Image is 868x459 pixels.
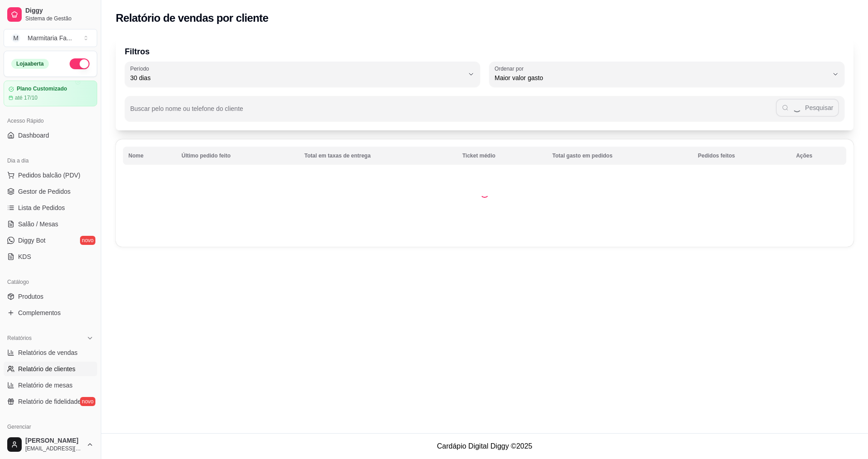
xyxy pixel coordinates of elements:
[4,394,97,409] a: Relatório de fidelidadenovo
[7,335,32,342] span: Relatórios
[4,345,97,360] a: Relatórios de vendas
[25,445,83,452] span: [EMAIL_ADDRESS][DOMAIN_NAME]
[4,184,97,199] a: Gestor de Pedidos
[4,168,97,182] button: Pedidos balcão (PDV)
[125,45,844,58] p: Filtros
[4,4,97,25] a: DiggySistema de Gestão
[15,94,38,101] article: até 17/10
[4,362,97,376] a: Relatório de clientes
[17,86,67,92] article: Plano Customizado
[130,108,776,117] input: Buscar pelo nome ou telefone do cliente
[125,62,480,87] button: Período30 dias
[18,236,46,245] span: Diggy Bot
[18,381,73,390] span: Relatório de mesas
[25,7,94,15] span: Diggy
[4,289,97,304] a: Produtos
[25,437,83,445] span: [PERSON_NAME]
[18,364,75,373] span: Relatório de clientes
[18,252,31,261] span: KDS
[480,189,489,198] div: Loading
[18,220,58,229] span: Salão / Mesas
[130,73,464,82] span: 30 dias
[28,33,72,43] div: Marmitaria Fa ...
[11,33,20,43] span: M
[4,434,97,455] button: [PERSON_NAME][EMAIL_ADDRESS][DOMAIN_NAME]
[130,65,152,72] label: Período
[4,128,97,143] a: Dashboard
[18,203,65,212] span: Lista de Pedidos
[4,275,97,289] div: Catálogo
[4,81,97,106] a: Plano Customizadoaté 17/10
[18,397,81,406] span: Relatório de fidelidade
[4,29,97,47] button: Select a team
[70,58,90,69] button: Alterar Status
[4,114,97,128] div: Acesso Rápido
[18,348,78,357] span: Relatórios de vendas
[495,65,527,72] label: Ordenar por
[495,73,828,82] span: Maior valor gasto
[4,233,97,248] a: Diggy Botnovo
[116,11,269,25] h2: Relatório de vendas por cliente
[4,420,97,434] div: Gerenciar
[4,153,97,168] div: Dia a dia
[4,249,97,264] a: KDS
[25,15,94,22] span: Sistema de Gestão
[489,62,844,87] button: Ordenar porMaior valor gasto
[18,308,61,317] span: Complementos
[4,378,97,392] a: Relatório de mesas
[18,187,71,196] span: Gestor de Pedidos
[4,217,97,231] a: Salão / Mesas
[4,306,97,320] a: Complementos
[4,201,97,215] a: Lista de Pedidos
[18,292,43,301] span: Produtos
[11,59,49,69] div: Loja aberta
[18,171,80,180] span: Pedidos balcão (PDV)
[18,131,49,140] span: Dashboard
[101,433,868,459] footer: Cardápio Digital Diggy © 2025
